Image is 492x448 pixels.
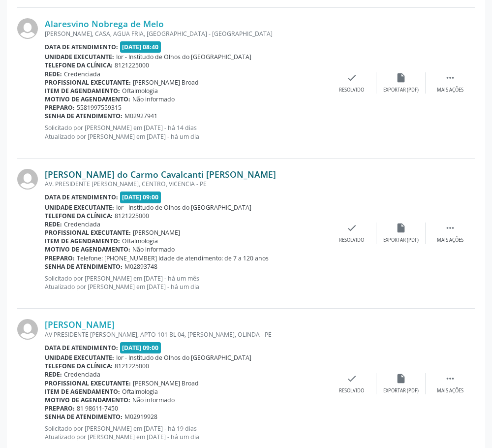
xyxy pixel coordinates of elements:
[120,41,161,53] span: [DATE] 08:40
[45,193,118,201] b: Data de atendimento:
[45,78,131,87] b: Profissional executante:
[45,43,118,51] b: Data de atendimento:
[383,237,419,244] div: Exportar (PDF)
[115,212,149,220] span: 8121225000
[120,342,161,353] span: [DATE] 09:00
[45,212,113,220] b: Telefone da clínica:
[339,387,364,394] div: Resolvido
[383,87,419,94] div: Exportar (PDF)
[45,203,114,212] b: Unidade executante:
[45,362,113,370] b: Telefone da clínica:
[45,95,130,103] b: Motivo de agendamento:
[45,396,130,404] b: Motivo de agendamento:
[445,223,456,233] i: 
[77,404,118,413] span: 81 98611-7450
[45,387,120,396] b: Item de agendamento:
[396,223,406,233] i: insert_drive_file
[339,237,364,244] div: Resolvido
[133,228,180,237] span: [PERSON_NAME]
[45,18,164,29] a: Alaresvino Nobrega de Melo
[45,353,114,362] b: Unidade executante:
[122,87,158,95] span: Oftalmologia
[115,61,149,69] span: 8121225000
[17,169,38,190] img: img
[445,373,456,384] i: 
[45,237,120,245] b: Item de agendamento:
[132,95,175,103] span: Não informado
[124,262,157,271] span: M02893748
[437,87,463,94] div: Mais ações
[120,192,161,203] span: [DATE] 09:00
[116,353,251,362] span: Ior - Institudo de Olhos do [GEOGRAPHIC_DATA]
[132,245,175,254] span: Não informado
[115,362,149,370] span: 8121225000
[77,103,122,112] span: 5581997559315
[45,379,131,387] b: Profissional executante:
[45,220,62,228] b: Rede:
[346,223,357,233] i: check
[116,53,251,61] span: Ior - Institudo de Olhos do [GEOGRAPHIC_DATA]
[133,379,199,387] span: [PERSON_NAME] Broad
[17,18,38,39] img: img
[45,413,123,421] b: Senha de atendimento:
[45,370,62,379] b: Rede:
[45,319,115,330] a: [PERSON_NAME]
[45,30,327,38] div: [PERSON_NAME], CASA, AGUA FRIA, [GEOGRAPHIC_DATA] - [GEOGRAPHIC_DATA]
[45,87,120,95] b: Item de agendamento:
[64,70,100,78] span: Credenciada
[45,61,113,69] b: Telefone da clínica:
[133,78,199,87] span: [PERSON_NAME] Broad
[45,424,327,441] p: Solicitado por [PERSON_NAME] em [DATE] - há 19 dias Atualizado por [PERSON_NAME] em [DATE] - há u...
[77,254,269,262] span: Telefone: [PHONE_NUMBER] Idade de atendimento: de 7 a 120 anos
[396,72,406,83] i: insert_drive_file
[17,319,38,340] img: img
[116,203,251,212] span: Ior - Institudo de Olhos do [GEOGRAPHIC_DATA]
[346,373,357,384] i: check
[383,387,419,394] div: Exportar (PDF)
[45,180,327,188] div: AV. PRESIDENTE [PERSON_NAME], CENTRO, VICENCIA - PE
[124,112,157,120] span: M02927941
[346,72,357,83] i: check
[132,396,175,404] span: Não informado
[45,254,75,262] b: Preparo:
[45,53,114,61] b: Unidade executante:
[64,370,100,379] span: Credenciada
[45,344,118,352] b: Data de atendimento:
[45,262,123,271] b: Senha de atendimento:
[45,274,327,291] p: Solicitado por [PERSON_NAME] em [DATE] - há um mês Atualizado por [PERSON_NAME] em [DATE] - há um...
[339,87,364,94] div: Resolvido
[45,124,327,140] p: Solicitado por [PERSON_NAME] em [DATE] - há 14 dias Atualizado por [PERSON_NAME] em [DATE] - há u...
[122,237,158,245] span: Oftalmologia
[396,373,406,384] i: insert_drive_file
[437,387,463,394] div: Mais ações
[45,169,276,180] a: [PERSON_NAME] do Carmo Cavalcanti [PERSON_NAME]
[64,220,100,228] span: Credenciada
[45,245,130,254] b: Motivo de agendamento:
[45,404,75,413] b: Preparo:
[45,228,131,237] b: Profissional executante:
[445,72,456,83] i: 
[122,387,158,396] span: Oftalmologia
[45,112,123,120] b: Senha de atendimento:
[45,70,62,78] b: Rede:
[45,103,75,112] b: Preparo:
[437,237,463,244] div: Mais ações
[124,413,157,421] span: M02919928
[45,330,327,339] div: AV PRESIDENTE [PERSON_NAME], APTO 101 BL 04, [PERSON_NAME], OLINDA - PE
